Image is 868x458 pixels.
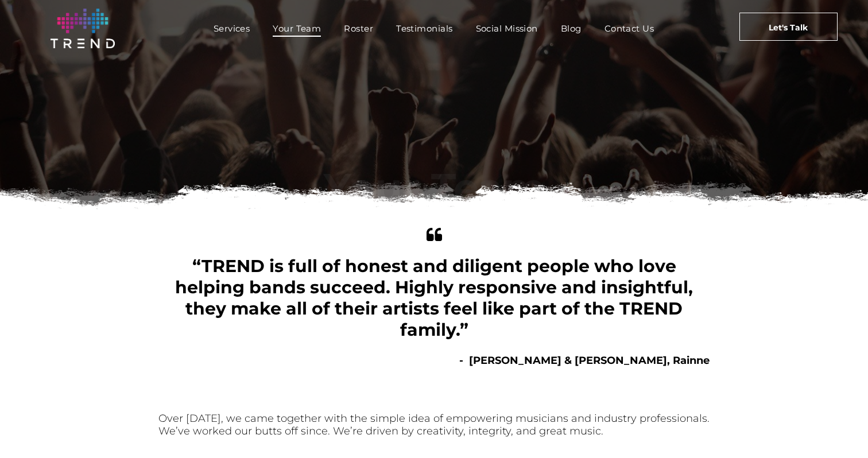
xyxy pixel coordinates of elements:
a: Contact Us [593,20,666,37]
a: Social Mission [464,20,549,37]
a: Testimonials [385,20,464,37]
span: Let's Talk [769,13,808,42]
a: Roster [332,20,385,37]
b: - [PERSON_NAME] & [PERSON_NAME], Rainne [459,354,710,367]
a: Blog [549,20,593,37]
span: “TREND is full of honest and diligent people who love helping bands succeed. Highly responsive an... [175,255,693,340]
font: Your Team [324,163,545,212]
font: Over [DATE], we came together with the simple idea of empowering musicians and industry professio... [158,412,710,437]
a: Services [202,20,262,37]
a: Your Team [261,20,332,37]
a: Let's Talk [739,13,838,41]
img: logo [51,9,115,48]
